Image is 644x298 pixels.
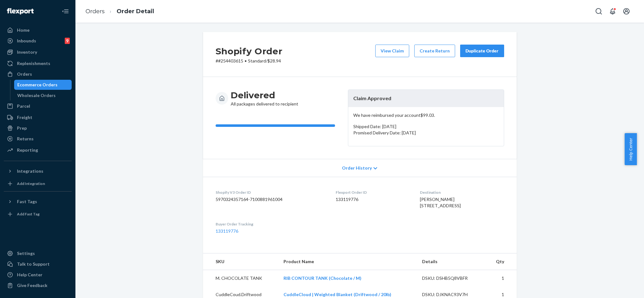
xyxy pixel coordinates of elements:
[604,279,638,295] iframe: Opens a widget where you can chat to one of our agents
[4,280,72,290] button: Give Feedback
[17,114,32,121] div: Freight
[231,89,298,107] div: All packages delivered to recipient
[625,133,637,165] button: Help Center
[17,198,37,205] div: Fast Tags
[4,101,72,111] a: Parcel
[414,45,455,57] button: Create Return
[231,89,298,101] h3: Delivered
[486,253,517,270] th: Qty
[17,27,30,33] div: Home
[420,190,504,195] dt: Destination
[17,282,47,289] div: Give Feedback
[4,197,72,207] button: Fast Tags
[17,147,38,153] div: Reporting
[216,58,283,64] p: # #254403615 / $28.94
[4,166,72,176] button: Integrations
[17,261,50,267] div: Talk to Support
[17,103,30,109] div: Parcel
[117,8,154,15] a: Order Detail
[4,123,72,133] a: Prep
[17,211,40,217] div: Add Fast Tag
[17,38,36,44] div: Inbounds
[216,190,326,195] dt: Shopify V3 Order ID
[620,5,633,18] button: Open account menu
[4,58,72,68] a: Replenishments
[4,248,72,258] a: Settings
[4,259,72,269] button: Talk to Support
[4,145,72,155] a: Reporting
[4,69,72,79] a: Orders
[80,2,159,21] ol: breadcrumbs
[4,209,72,219] a: Add Fast Tag
[606,5,619,18] button: Open notifications
[278,253,417,270] th: Product Name
[65,38,70,44] div: 9
[422,291,481,298] div: DSKU: DJKNAC93V7H
[17,181,45,186] div: Add Integration
[17,250,35,257] div: Settings
[248,58,266,63] span: Standard
[353,123,499,130] p: Shipped Date: [DATE]
[17,136,34,142] div: Returns
[353,112,499,118] p: We have reimbursed your account $99.03 .
[283,292,391,297] a: CuddleCloud | Weighted Blanket (Driftwood / 20lb)
[17,49,37,55] div: Inventory
[14,90,72,100] a: Wholesale Orders
[85,8,105,15] a: Orders
[336,196,410,203] dd: 133119776
[17,272,42,278] div: Help Center
[420,197,461,208] span: [PERSON_NAME] [STREET_ADDRESS]
[592,5,605,18] button: Open Search Box
[348,90,504,107] header: Claim Approved
[422,275,481,281] div: DSKU: DSHB5Q8VBFR
[4,179,72,189] a: Add Integration
[283,275,361,281] a: RIB CONTOUR TANK (Chocolate / M)
[417,253,486,270] th: Details
[4,36,72,46] a: Inbounds9
[216,196,326,203] dd: 5970324357164-7100881961004
[203,253,278,270] th: SKU
[216,228,238,234] a: 133119776
[336,190,410,195] dt: Flexport Order ID
[17,60,50,67] div: Replenishments
[486,270,517,287] td: 1
[17,82,58,88] div: Ecommerce Orders
[4,25,72,35] a: Home
[465,48,499,54] div: Duplicate Order
[353,130,499,136] p: Promised Delivery Date: [DATE]
[17,92,56,99] div: Wholesale Orders
[216,221,326,227] dt: Buyer Order Tracking
[4,270,72,280] a: Help Center
[14,80,72,90] a: Ecommerce Orders
[59,5,72,18] button: Close Navigation
[245,58,247,63] span: •
[375,45,409,57] button: View Claim
[460,45,504,57] button: Duplicate Order
[7,8,34,14] img: Flexport logo
[342,165,372,171] span: Order History
[4,112,72,122] a: Freight
[216,45,283,58] h2: Shopify Order
[203,270,278,287] td: M. CHOCOLATE TANK
[17,71,32,77] div: Orders
[4,134,72,144] a: Returns
[17,168,43,174] div: Integrations
[17,125,27,131] div: Prep
[4,47,72,57] a: Inventory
